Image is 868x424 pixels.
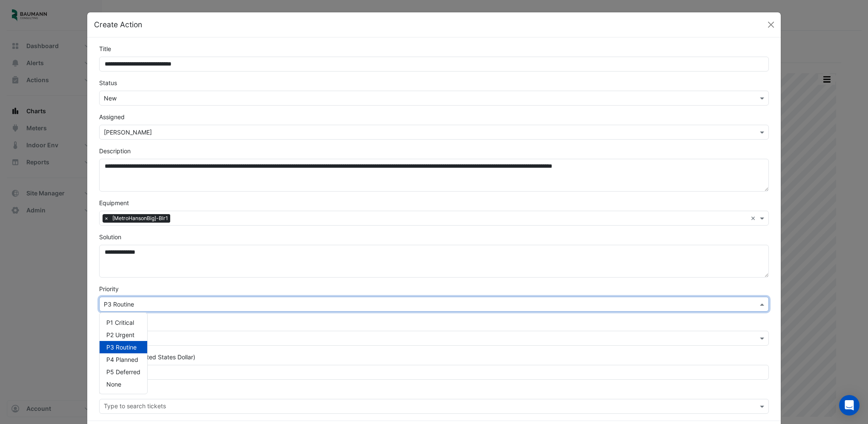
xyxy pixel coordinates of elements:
[99,112,125,121] label: Assigned
[99,198,129,207] label: Equipment
[106,319,134,326] span: P1 Critical
[103,401,166,413] div: Type to search tickets
[99,146,131,155] label: Description
[99,232,121,241] label: Solution
[106,381,121,388] span: None
[110,214,170,223] span: [MetroHansonBig]-Blr1
[94,19,142,30] h5: Create Action
[99,312,148,394] ng-dropdown-panel: Options list
[839,395,859,415] div: Open Intercom Messenger
[99,44,111,53] label: Title
[99,78,117,87] label: Status
[765,18,777,31] button: Close
[106,344,137,351] span: P3 Routine
[99,284,119,293] label: Priority
[106,356,138,363] span: P4 Planned
[751,214,758,223] span: Clear
[106,331,134,338] span: P2 Urgent
[103,214,110,223] span: ×
[106,368,140,375] span: P5 Deferred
